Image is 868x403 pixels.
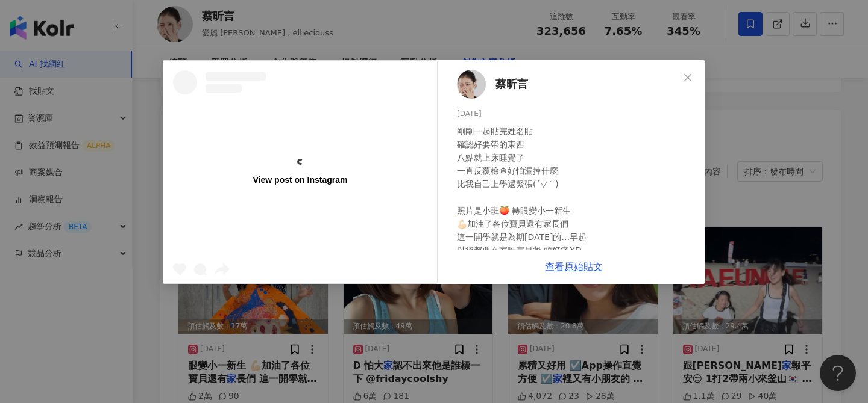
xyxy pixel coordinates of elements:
div: [DATE] [457,108,696,120]
div: 剛剛一起貼完姓名貼 確認好要帶的東西 八點就上床睡覺了 一直反覆檢查好怕漏掉什麼 比我自己上學還緊張(´▽｀) 照片是小班🍑 轉眼變小一新生 💪🏻加油了各位寶貝還有家長們 這一開學就是為期[DA... [457,125,696,257]
img: KOL Avatar [457,70,486,99]
a: View post on Instagram [163,61,437,283]
div: View post on Instagram [253,174,348,185]
button: Close [676,66,700,90]
span: close [683,73,693,82]
span: 蔡昕言 [495,76,528,93]
a: 查看原始貼文 [545,261,603,272]
a: KOL Avatar蔡昕言 [457,70,679,99]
